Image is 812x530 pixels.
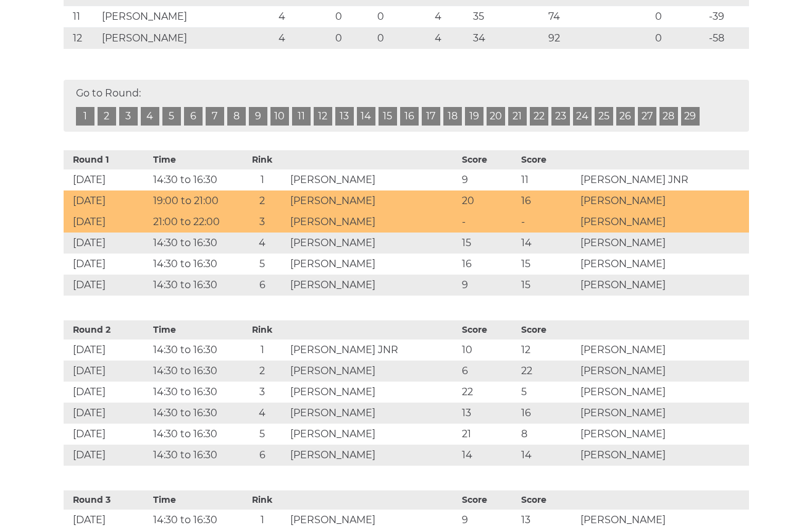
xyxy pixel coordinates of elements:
td: [PERSON_NAME] [577,445,749,466]
td: 14 [518,233,577,254]
td: [DATE] [64,340,151,361]
td: [PERSON_NAME] JNR [577,169,749,190]
a: 16 [400,107,419,126]
td: - [459,212,518,233]
th: Round 2 [64,320,151,340]
td: 6 [237,275,287,296]
td: [PERSON_NAME] [577,275,749,296]
td: [PERSON_NAME] [577,424,749,445]
td: 0 [332,6,374,28]
td: 9 [459,169,518,190]
td: 16 [518,190,577,212]
th: Round 3 [64,490,151,510]
td: 21:00 to 22:00 [150,212,237,233]
td: [DATE] [64,361,151,382]
td: 2 [237,361,287,382]
a: 12 [314,107,332,126]
td: [PERSON_NAME] [577,233,749,254]
a: 23 [551,107,570,126]
td: [PERSON_NAME] [577,340,749,361]
td: [PERSON_NAME] [287,382,459,403]
a: 19 [465,107,483,126]
a: 18 [443,107,462,126]
td: 4 [432,28,470,49]
td: 3 [237,212,287,233]
a: 6 [184,107,203,126]
td: [PERSON_NAME] [577,254,749,275]
td: [DATE] [64,212,151,233]
a: 10 [270,107,289,126]
a: 5 [162,107,181,126]
td: [PERSON_NAME] [287,424,459,445]
td: 4 [275,28,333,49]
td: [DATE] [64,169,151,190]
td: 92 [545,28,652,49]
a: 25 [595,107,613,126]
td: 11 [64,6,99,28]
td: -39 [706,6,749,28]
td: [PERSON_NAME] [577,382,749,403]
td: 14:30 to 16:30 [150,254,237,275]
td: 14:30 to 16:30 [150,340,237,361]
td: 14 [518,445,577,466]
td: 5 [518,382,577,403]
td: 15 [518,275,577,296]
th: Rink [237,150,287,169]
td: 4 [432,6,470,28]
td: 20 [459,190,518,212]
th: Score [518,490,577,510]
a: 14 [357,107,375,126]
td: 4 [237,403,287,424]
td: [PERSON_NAME] [287,233,459,254]
td: [PERSON_NAME] [287,212,459,233]
td: [PERSON_NAME] [287,445,459,466]
td: 1 [237,169,287,190]
a: 3 [119,107,138,126]
td: [PERSON_NAME] [577,403,749,424]
td: 14 [459,445,518,466]
td: 0 [374,28,432,49]
td: 14:30 to 16:30 [150,403,237,424]
a: 9 [249,107,267,126]
td: 35 [470,6,545,28]
td: 16 [459,254,518,275]
td: [PERSON_NAME] [287,254,459,275]
td: [DATE] [64,382,151,403]
td: 0 [374,6,432,28]
td: 8 [518,424,577,445]
td: 16 [518,403,577,424]
td: 22 [518,361,577,382]
td: 15 [518,254,577,275]
th: Time [150,150,237,169]
td: [DATE] [64,445,151,466]
td: 14:30 to 16:30 [150,169,237,190]
a: 11 [292,107,311,126]
a: 29 [681,107,700,126]
td: [PERSON_NAME] [287,275,459,296]
td: 6 [459,361,518,382]
td: 14:30 to 16:30 [150,233,237,254]
td: 15 [459,233,518,254]
td: 14:30 to 16:30 [150,275,237,296]
td: [PERSON_NAME] [577,190,749,212]
td: 12 [64,28,99,49]
td: 74 [545,6,652,28]
td: 1 [237,340,287,361]
td: 22 [459,382,518,403]
td: 14:30 to 16:30 [150,445,237,466]
td: 14:30 to 16:30 [150,382,237,403]
a: 8 [227,107,246,126]
td: 0 [652,6,706,28]
td: [PERSON_NAME] [577,361,749,382]
td: [PERSON_NAME] [99,28,275,49]
td: 5 [237,254,287,275]
td: [PERSON_NAME] [287,361,459,382]
td: 19:00 to 21:00 [150,190,237,212]
a: 2 [98,107,116,126]
td: 0 [652,28,706,49]
td: [PERSON_NAME] JNR [287,340,459,361]
td: [PERSON_NAME] [287,403,459,424]
td: [DATE] [64,403,151,424]
a: 28 [659,107,678,126]
td: 6 [237,445,287,466]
